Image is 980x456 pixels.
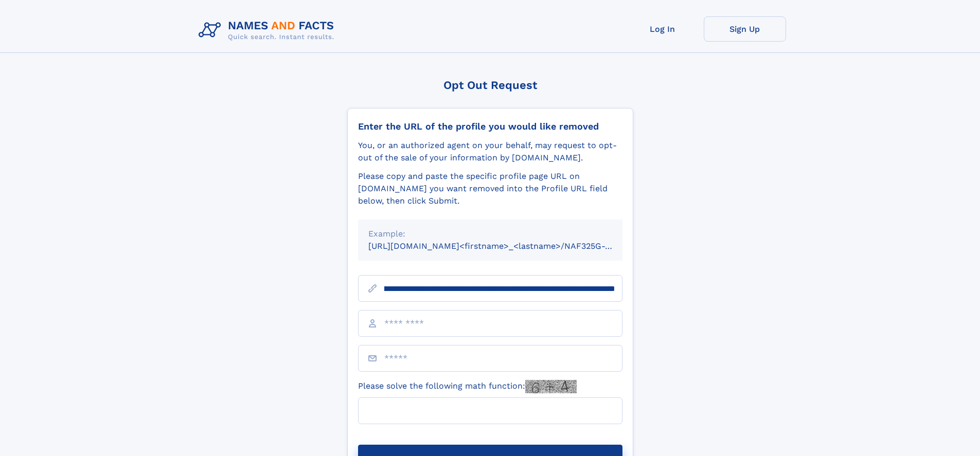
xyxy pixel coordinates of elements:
[194,16,343,44] img: Logo Names and Facts
[704,16,786,42] a: Sign Up
[621,16,704,42] a: Log In
[368,241,642,251] small: [URL][DOMAIN_NAME]<firstname>_<lastname>/NAF325G-xxxxxxxx
[358,121,622,132] div: Enter the URL of the profile you would like removed
[347,79,633,92] div: Opt Out Request
[358,139,622,164] div: You, or an authorized agent on your behalf, may request to opt-out of the sale of your informatio...
[358,170,622,207] div: Please copy and paste the specific profile page URL on [DOMAIN_NAME] you want removed into the Pr...
[358,380,577,393] label: Please solve the following math function:
[368,228,612,240] div: Example:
